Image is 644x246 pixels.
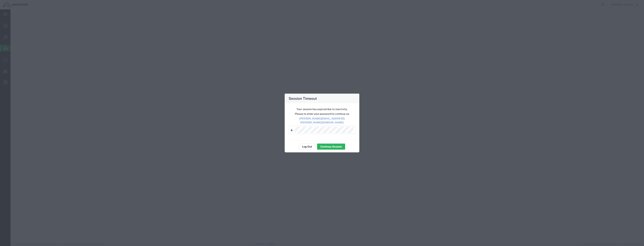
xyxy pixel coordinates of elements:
[317,144,345,150] button: Continue Session
[299,144,315,150] button: Log Out
[289,112,355,116] p: Please re-enter your password to continue as:
[289,96,317,101] h4: Session Timeout
[289,107,355,111] p: Your session has expired due to inactivity.
[289,117,355,124] p: [PERSON_NAME][EMAIL_ADDRESS][PERSON_NAME][DOMAIN_NAME]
